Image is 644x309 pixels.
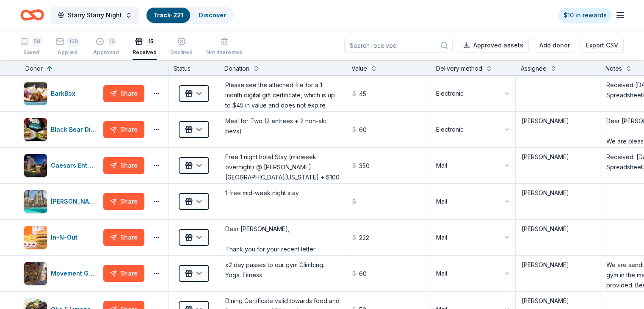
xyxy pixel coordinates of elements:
div: Applied [55,49,80,56]
img: Image for Movement Gyms [24,262,47,285]
div: Donation [224,63,249,74]
textarea: x2 day passes to our gym Climbing. Yoga. Fitness [PERSON_NAME] | Assistant Gym Director she/her/h... [220,257,345,290]
div: Movement Gyms [51,268,100,279]
textarea: [PERSON_NAME] [517,221,599,254]
button: Add donor [534,38,575,53]
textarea: Dear [PERSON_NAME], Thank you for your recent letter regarding Starry Starry Night, to be held on... [220,221,345,254]
button: Image for Caesars EntertainmentCaesars Entertainment [24,154,100,177]
a: Track· 221 [153,11,183,19]
img: Image for In-N-Out [24,226,47,249]
button: Image for BarkBoxBarkBox [24,82,100,105]
button: Track· 221Discover [146,7,234,24]
div: Caesars Entertainment [51,160,100,171]
button: Image for In-N-OutIn-N-Out [24,226,100,249]
a: Home [20,5,44,25]
textarea: [PERSON_NAME] [517,185,599,218]
div: Value [351,63,367,74]
a: $10 in rewards [558,8,612,23]
button: Image for Movement GymsMovement Gyms [24,262,100,285]
div: Black Bear Diner [51,124,100,135]
div: 10 [108,37,116,46]
textarea: [PERSON_NAME] [517,113,599,146]
button: Starry Starry Night [51,7,139,24]
button: 58Saved [20,34,42,60]
img: Image for Harrah's Resort [24,190,47,213]
input: Search received [344,38,453,53]
button: Image for Harrah's Resort[PERSON_NAME][GEOGRAPHIC_DATA] [24,190,100,213]
img: Image for Caesars Entertainment [24,154,47,177]
div: Declined [170,49,193,56]
img: Image for Black Bear Diner [24,118,47,141]
button: Share [103,265,144,282]
a: Discover [199,11,226,19]
div: Received [133,49,157,56]
button: 15Received [133,34,157,60]
img: Image for BarkBox [24,82,47,105]
button: Share [103,229,144,246]
div: Assignee [521,63,547,74]
textarea: 1 free mid-week night stay [220,185,345,218]
textarea: Please see the attached file for a 1-month digital gift certificate, which is up to $45 in value ... [220,77,345,110]
div: Status [169,60,219,75]
button: 10Approved [93,34,119,60]
button: Share [103,193,144,210]
div: 15 [146,37,155,46]
button: Approved assets [458,38,529,53]
button: Image for Black Bear DinerBlack Bear Diner [24,118,100,141]
div: In-N-Out [51,232,81,243]
div: Delivery method [436,63,482,74]
textarea: [PERSON_NAME] [517,257,599,290]
textarea: Meal for Two (2 entrees + 2 non-alc bevs) [220,113,345,146]
div: Notes [605,63,622,74]
div: 58 [32,37,42,46]
button: Not interested [206,34,243,60]
div: Saved [20,49,42,56]
button: Share [103,85,144,102]
div: [PERSON_NAME][GEOGRAPHIC_DATA] [51,196,100,207]
button: Share [103,157,144,174]
button: Share [103,121,144,138]
button: 109Applied [55,34,80,60]
div: Donor [25,63,43,74]
textarea: [PERSON_NAME] [517,149,599,182]
textarea: Free 1 night hotel Stay (midweek overnight) @ [PERSON_NAME][GEOGRAPHIC_DATA][US_STATE] + $100 Foo... [220,149,345,182]
button: Declined [170,34,193,60]
button: Export CSV [580,38,624,53]
div: BarkBox [51,88,79,99]
span: Starry Starry Night [68,10,122,20]
div: Approved [93,49,119,56]
div: Not interested [206,49,243,56]
div: 109 [67,37,80,46]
